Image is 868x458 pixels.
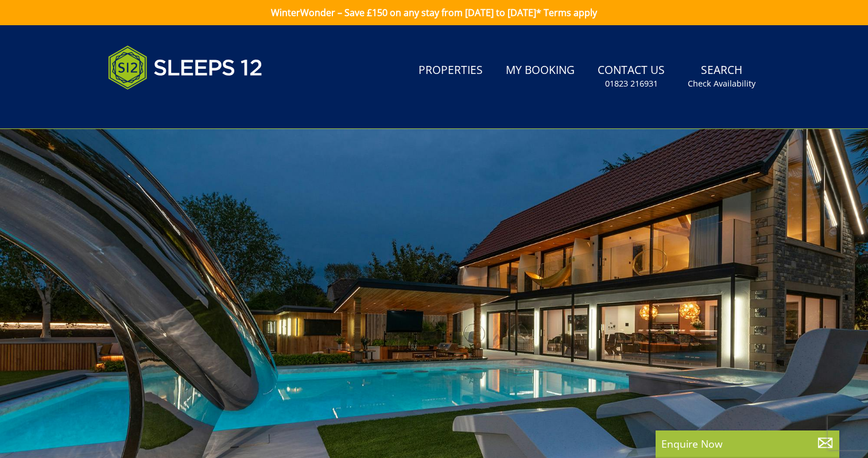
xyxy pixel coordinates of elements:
[683,58,760,95] a: SearchCheck Availability
[102,103,223,113] iframe: Customer reviews powered by Trustpilot
[605,78,658,89] small: 01823 216931
[661,436,834,451] p: Enquire Now
[501,58,579,84] a: My Booking
[108,39,263,96] img: Sleeps 12
[593,58,669,95] a: Contact Us01823 216931
[688,78,755,89] small: Check Availability
[414,58,487,84] a: Properties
